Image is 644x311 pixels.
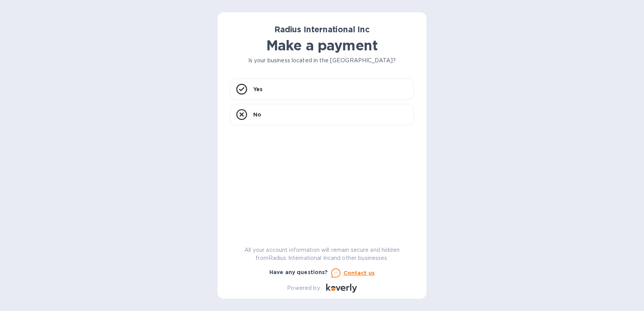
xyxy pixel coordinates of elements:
p: All your account information will remain secure and hidden from Radius International Inc and othe... [230,246,414,262]
u: Contact us [344,270,375,276]
p: Is your business located in the [GEOGRAPHIC_DATA]? [230,57,414,65]
p: No [253,111,261,118]
h1: Make a payment [230,37,414,53]
b: Have any questions? [269,269,328,275]
b: Radius International Inc [274,25,370,34]
p: Powered by [287,284,320,292]
p: Yes [253,85,262,93]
